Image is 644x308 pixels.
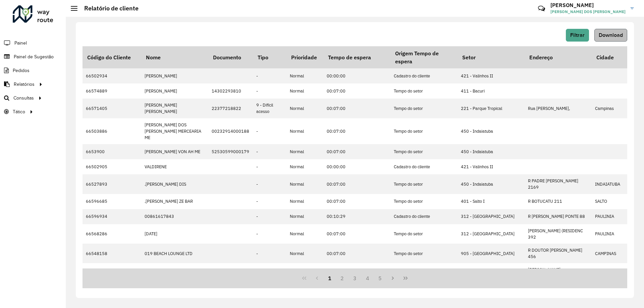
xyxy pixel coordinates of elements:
th: Nome [141,46,208,68]
td: 66527893 [83,174,141,194]
td: 66502934 [83,68,141,83]
td: 905 - [GEOGRAPHIC_DATA] [458,244,525,263]
td: 401 - Salto I [458,194,525,209]
td: - [253,118,286,144]
td: Tempo do setor [390,263,458,289]
td: .[PERSON_NAME] DIS [141,174,208,194]
th: Setor [458,46,525,68]
td: Normal [286,99,323,118]
th: Endereço [525,46,592,68]
td: 00232914000188 [208,118,253,144]
td: 66502905 [83,159,141,174]
td: R BOTUCATU 211 [525,194,592,209]
td: 00:07:00 [323,118,390,144]
td: 9 - Difícil acesso [253,99,286,118]
th: Origem Tempo de espera [390,46,458,68]
button: Filtrar [566,29,589,42]
td: 00861617843 [141,209,208,224]
td: 411 - Bacuri [458,263,525,289]
td: 66571405 [83,99,141,118]
th: Tempo de espera [323,46,390,68]
td: Cadastro do cliente [390,159,458,174]
td: 421 - Valinhos II [458,68,525,83]
td: 66548158 [83,244,141,263]
th: Documento [208,46,253,68]
td: Tempo do setor [390,194,458,209]
td: Tempo do setor [390,99,458,118]
td: Normal [286,244,323,263]
td: 00:07:00 [323,224,390,244]
h3: [PERSON_NAME] [550,2,626,8]
td: Normal [286,83,323,99]
td: Tempo do setor [390,118,458,144]
span: Consultas [13,95,34,102]
td: R [PERSON_NAME] PONTE 88 [525,209,592,224]
td: 6653900 [83,144,141,159]
td: 312 - [GEOGRAPHIC_DATA] [458,224,525,244]
span: Relatórios [14,81,35,88]
td: 421 - Valinhos II [458,159,525,174]
td: 00:07:00 [323,244,390,263]
td: Normal [286,194,323,209]
td: 221 - Parque Tropical [458,99,525,118]
td: 00:07:00 [323,83,390,99]
td: 00:07:00 [323,194,390,209]
button: 2 [336,272,348,285]
td: [PERSON_NAME] (RESIDENC 392 [525,224,592,244]
td: VALDIRENE [141,159,208,174]
td: Normal [286,159,323,174]
td: Normal [286,224,323,244]
td: Cadastro do cliente [390,209,458,224]
td: 450 - Indaiatuba [458,118,525,144]
td: 00:07:00 [323,263,390,289]
td: 66503886 [83,118,141,144]
td: [PERSON_NAME] DOS [PERSON_NAME] MERCEARIA ME [141,118,208,144]
td: Tempo do setor [390,224,458,244]
td: Tempo do setor [390,144,458,159]
td: - [253,174,286,194]
td: Normal [286,174,323,194]
button: Download [594,29,627,42]
td: [PERSON_NAME] [141,83,208,99]
td: 66569184 [83,263,141,289]
span: Tático [13,108,25,115]
th: Prioridade [286,46,323,68]
span: Pedidos [13,67,30,74]
td: - [253,194,286,209]
button: Last Page [399,272,412,285]
td: - [253,68,286,83]
td: 66574889 [83,83,141,99]
td: Tempo do setor [390,244,458,263]
a: Contato Rápido [534,1,549,16]
button: 5 [374,272,387,285]
td: 66596934 [83,209,141,224]
span: Painel de Sugestão [14,53,54,60]
td: 66568286 [83,224,141,244]
td: Normal [286,68,323,83]
td: - [253,83,286,99]
td: 450 - Indaiatuba [458,174,525,194]
span: Filtrar [570,32,585,38]
button: 4 [361,272,374,285]
td: - [253,244,286,263]
h2: Relatório de cliente [77,5,139,12]
td: - [253,224,286,244]
td: Normal [286,118,323,144]
td: - [253,159,286,174]
span: Painel [14,40,27,47]
span: Download [599,32,623,38]
button: Next Page [386,272,399,285]
td: 450 - Indaiatuba [458,144,525,159]
td: Tempo do setor [390,83,458,99]
td: Normal [286,263,323,289]
td: Cadastro do cliente [390,68,458,83]
span: [PERSON_NAME] DOS [PERSON_NAME] [550,9,626,15]
td: 00:10:29 [323,209,390,224]
td: [PERSON_NAME] VON AH ME [141,144,208,159]
td: 00:07:00 [323,144,390,159]
td: 00:07:00 [323,99,390,118]
td: [PERSON_NAME][STREET_ADDRESS][PERSON_NAME] [525,263,592,289]
td: Rua [PERSON_NAME], [525,99,592,118]
td: R DOUTOR [PERSON_NAME] 456 [525,244,592,263]
td: 02021967 [141,263,208,289]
